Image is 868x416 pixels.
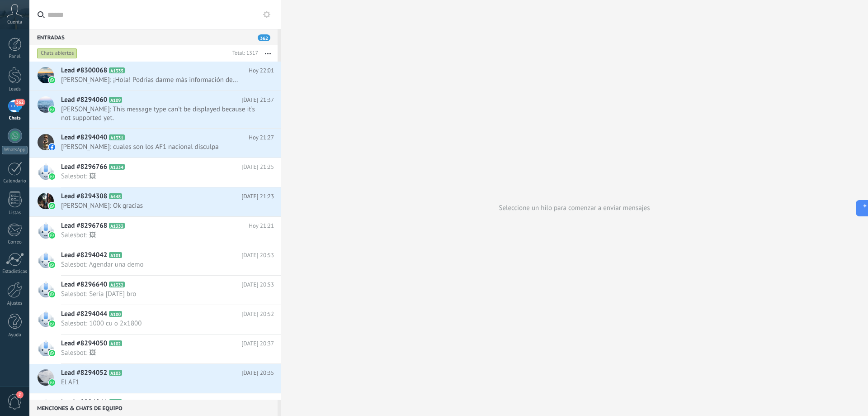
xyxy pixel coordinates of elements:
span: Lead #8294050 [61,339,107,348]
span: A1333 [109,223,125,229]
span: Salesbot: 🖼 [61,172,257,181]
span: Salesbot: 🖼 [61,349,257,357]
span: A1335 [109,67,125,73]
a: Lead #8294042 A101 [DATE] 20:53 Salesbot: Agendar una demo [29,246,281,275]
a: Lead #8296766 A1334 [DATE] 21:25 Salesbot: 🖼 [29,158,281,187]
span: Hoy 21:27 [249,133,274,142]
span: Lead #8294052 [61,368,107,378]
img: waba.svg [49,262,55,268]
div: WhatsApp [2,146,28,154]
span: Lead #8294042 [61,251,107,260]
div: Ajustes [2,301,28,306]
span: [DATE] 20:33 [241,398,274,407]
span: A1334 [109,164,125,170]
span: Lead #8296768 [61,221,107,230]
img: waba.svg [49,203,55,209]
span: A109 [109,97,122,103]
span: El AF1 [61,378,257,387]
span: [DATE] 20:53 [241,280,274,289]
img: facebook-sm.svg [49,144,55,150]
span: [PERSON_NAME]: This message type can’t be displayed because it’s not supported yet. [61,105,257,122]
a: Lead #8300068 A1335 Hoy 22:01 [PERSON_NAME]: ¡Hola! Podrías darme más información de... [29,62,281,91]
div: Ayuda [2,332,28,338]
div: Correo [2,239,28,245]
span: [DATE] 20:52 [241,310,274,319]
span: Lead #8294046 [61,398,107,407]
span: 362 [14,99,25,106]
div: Listas [2,210,28,216]
a: Lead #8294044 A100 [DATE] 20:52 Salesbot: 1000 cu o 2x1800 [29,305,281,334]
span: Lead #8300068 [61,66,107,75]
span: Lead #8294060 [61,96,107,105]
span: A448 [109,193,122,199]
span: Salesbot: 🖼 [61,231,257,239]
span: 362 [258,34,270,41]
div: Estadísticas [2,269,28,275]
img: waba.svg [49,291,55,297]
div: Chats abiertos [37,48,77,59]
a: Lead #8296640 A1332 [DATE] 20:53 Salesbot: Sería [DATE] bro [29,276,281,305]
span: [DATE] 21:25 [241,163,274,172]
span: Hoy 22:01 [249,66,274,75]
a: Lead #8296768 A1333 Hoy 21:21 Salesbot: 🖼 [29,217,281,246]
img: waba.svg [49,320,55,327]
span: [DATE] 20:35 [241,368,274,378]
span: Lead #8294040 [61,133,107,142]
img: waba.svg [49,173,55,180]
span: A102 [109,340,122,346]
span: A101 [109,252,122,258]
span: [PERSON_NAME]: cuales son los AF1 nacional disculpa [61,143,257,151]
span: [DATE] 20:53 [241,251,274,260]
div: Panel [2,54,28,60]
span: [DATE] 20:37 [241,339,274,348]
div: Entradas [29,29,278,45]
div: Menciones & Chats de equipo [29,400,278,416]
span: Cuenta [7,19,22,25]
a: Lead #8294040 A1331 Hoy 21:27 [PERSON_NAME]: cuales son los AF1 nacional disculpa [29,129,281,158]
a: Lead #8294052 A103 [DATE] 20:35 El AF1 [29,364,281,393]
span: A1331 [109,134,125,140]
span: [PERSON_NAME]: ¡Hola! Podrías darme más información de... [61,76,257,84]
span: Lead #8296766 [61,163,107,172]
span: A1332 [109,282,125,287]
span: Salesbot: Agendar una demo [61,260,257,269]
img: waba.svg [49,77,55,83]
span: Salesbot: 1000 cu o 2x1800 [61,319,257,328]
img: waba.svg [49,379,55,386]
span: A103 [109,370,122,376]
div: Chats [2,115,28,121]
span: 2 [16,391,24,398]
a: Lead #8294308 A448 [DATE] 21:23 [PERSON_NAME]: Ok gracias [29,187,281,216]
span: [DATE] 21:23 [241,192,274,201]
span: Lead #8294308 [61,192,107,201]
img: waba.svg [49,232,55,239]
span: [PERSON_NAME]: Ok gracias [61,201,257,210]
div: Leads [2,86,28,92]
img: waba.svg [49,350,55,356]
a: Lead #8294050 A102 [DATE] 20:37 Salesbot: 🖼 [29,335,281,363]
a: Lead #8294060 A109 [DATE] 21:37 [PERSON_NAME]: This message type can’t be displayed because it’s ... [29,91,281,128]
span: Lead #8294044 [61,310,107,319]
img: waba.svg [49,106,55,113]
span: A104 [109,399,122,405]
button: Más [258,45,278,62]
span: Salesbot: Sería [DATE] bro [61,290,257,298]
span: A100 [109,311,122,317]
div: Total: 1317 [229,49,258,58]
span: [DATE] 21:37 [241,96,274,105]
span: Hoy 21:21 [249,221,274,230]
div: Calendario [2,178,28,184]
span: Lead #8296640 [61,280,107,289]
